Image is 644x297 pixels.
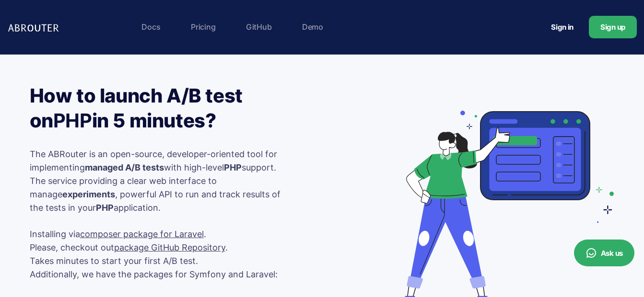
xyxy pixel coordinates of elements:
[539,18,585,36] a: Sign in
[7,19,62,36] img: Logo
[297,17,328,36] a: Demo
[96,203,114,213] b: PHP
[589,16,637,38] a: Sign up
[62,189,115,199] b: experiments
[53,109,92,132] b: PHP
[574,240,634,266] button: Ask us
[114,242,225,252] a: package GitHub Repository
[224,162,242,172] b: PHP
[241,17,277,36] a: GitHub
[85,162,164,172] b: managed A/B tests
[30,83,299,133] h1: How to launch A/B test on in 5 minutes?
[80,229,204,239] a: composer package for Laravel
[186,17,221,36] a: Pricing
[137,17,165,36] a: Docs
